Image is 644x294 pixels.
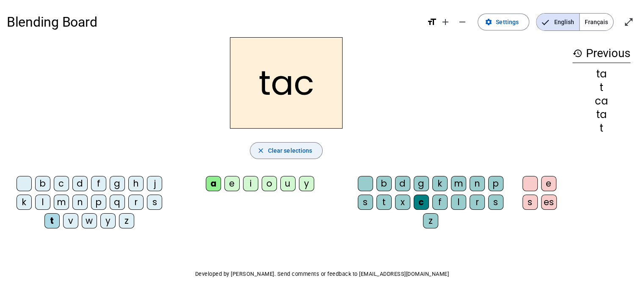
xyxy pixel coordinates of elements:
[119,213,134,228] div: z
[44,213,60,228] div: t
[536,14,579,30] span: English
[7,269,637,279] p: Developed by [PERSON_NAME]. Send comments or feedback to [EMAIL_ADDRESS][DOMAIN_NAME]
[299,176,314,191] div: y
[432,195,448,210] div: f
[624,17,634,27] mat-icon: open_in_full
[110,195,125,210] div: q
[541,176,556,191] div: e
[206,176,221,191] div: a
[224,176,240,191] div: e
[147,176,162,191] div: j
[250,142,323,159] button: Clear selections
[128,195,144,210] div: r
[376,195,392,210] div: t
[128,176,144,191] div: h
[470,195,485,210] div: r
[485,18,492,26] mat-icon: settings
[414,176,429,191] div: g
[395,176,410,191] div: d
[488,195,503,210] div: s
[454,14,471,30] button: Decrease font size
[457,17,467,27] mat-icon: remove
[423,213,438,228] div: z
[280,176,296,191] div: u
[54,195,69,210] div: m
[470,176,485,191] div: n
[451,176,466,191] div: m
[572,48,583,58] mat-icon: history
[35,176,50,191] div: b
[451,195,466,210] div: l
[243,176,258,191] div: i
[414,195,429,210] div: c
[91,195,106,210] div: p
[358,195,373,210] div: s
[478,14,529,30] button: Settings
[91,176,106,191] div: f
[257,147,265,154] mat-icon: close
[72,195,88,210] div: n
[230,37,343,129] h2: tac
[572,96,630,106] div: ca
[580,14,613,30] span: Français
[7,8,420,36] h1: Blending Board
[572,69,630,79] div: ta
[541,195,557,210] div: es
[147,195,162,210] div: s
[395,195,410,210] div: x
[536,13,614,31] mat-button-toggle-group: Language selection
[35,195,50,210] div: l
[437,14,454,30] button: Increase font size
[100,213,116,228] div: y
[572,44,630,63] h3: Previous
[17,195,32,210] div: k
[572,123,630,133] div: t
[488,176,503,191] div: p
[620,14,637,30] button: Enter full screen
[63,213,78,228] div: v
[572,110,630,120] div: ta
[440,17,451,27] mat-icon: add
[432,176,448,191] div: k
[376,176,392,191] div: b
[54,176,69,191] div: c
[262,176,277,191] div: o
[572,82,630,93] div: t
[82,213,97,228] div: w
[496,17,519,27] span: Settings
[110,176,125,191] div: g
[427,17,437,27] mat-icon: format_size
[72,176,88,191] div: d
[268,146,312,156] span: Clear selections
[522,195,538,210] div: s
